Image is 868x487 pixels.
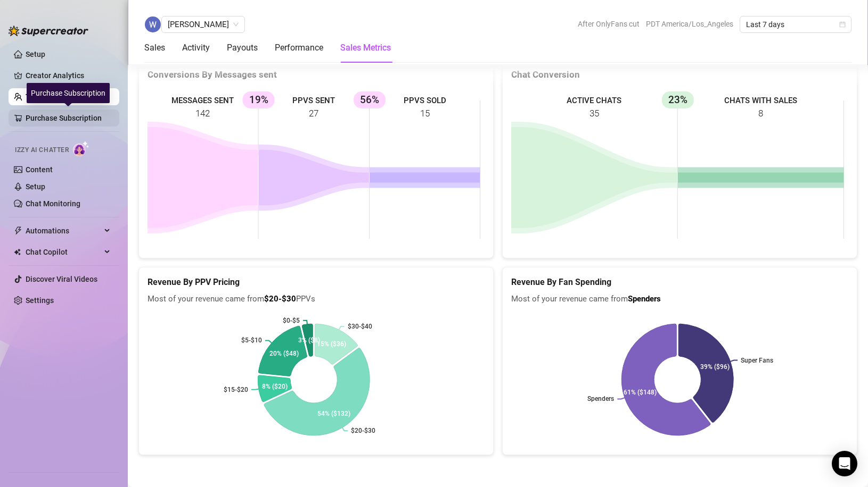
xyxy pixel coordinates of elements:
[148,276,485,289] h5: Revenue By PPV Pricing
[26,93,78,101] a: Team Analytics
[746,16,845,32] span: Last 7 days
[241,337,262,345] text: $5-$10
[26,275,97,283] a: Discover Viral Videos
[275,41,323,54] div: Performance
[168,16,239,32] span: William Daigle
[832,451,857,476] div: Open Intercom Messenger
[26,165,53,174] a: Content
[26,244,101,261] span: Chat Copilot
[145,16,161,32] img: William Daigle
[26,50,45,58] a: Setup
[26,222,101,239] span: Automations
[14,248,21,256] img: Chat Copilot
[26,199,80,208] a: Chat Monitoring
[351,427,375,435] text: $20-$30
[227,41,258,54] div: Payouts
[511,68,848,82] div: Chat Conversion
[27,83,110,103] div: Purchase Subscription
[15,145,69,155] span: Izzy AI Chatter
[26,182,45,191] a: Setup
[264,294,296,304] b: $20-$30
[9,26,88,36] img: logo-BBDzfeDw.svg
[26,110,111,127] a: Purchase Subscription
[148,68,485,82] div: Conversions By Messages sent
[182,41,210,54] div: Activity
[511,276,848,289] h5: Revenue By Fan Spending
[839,21,846,28] span: calendar
[628,294,661,304] b: Spenders
[144,41,165,54] div: Sales
[741,357,773,364] text: Super Fans
[224,386,248,393] text: $15-$20
[511,293,848,306] span: Most of your revenue came from
[26,67,111,84] a: Creator Analytics
[587,396,614,403] text: Spenders
[148,293,485,306] span: Most of your revenue came from PPVs
[578,16,640,32] span: After OnlyFans cut
[348,323,372,330] text: $30-$40
[283,317,300,324] text: $0-$5
[340,41,391,54] div: Sales Metrics
[14,226,22,235] span: thunderbolt
[73,141,89,156] img: AI Chatter
[26,296,54,305] a: Settings
[646,16,733,32] span: PDT America/Los_Angeles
